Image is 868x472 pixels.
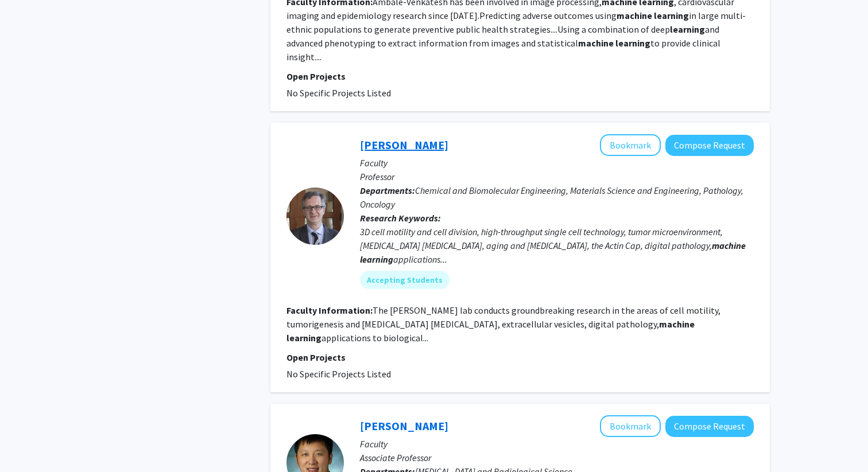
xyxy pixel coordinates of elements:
[654,10,689,21] b: learning
[286,87,391,99] span: No Specific Projects Listed
[617,10,652,21] b: machine
[360,419,448,433] a: [PERSON_NAME]
[286,305,373,316] b: Faculty Information:
[615,37,650,49] b: learning
[286,305,720,344] fg-read-more: The [PERSON_NAME] lab conducts groundbreaking research in the areas of cell motility, tumorigenes...
[360,185,743,210] span: Chemical and Biomolecular Engineering, Materials Science and Engineering, Pathology, Oncology
[9,420,49,463] iframe: Chat
[286,69,754,83] p: Open Projects
[286,332,321,344] b: learning
[665,135,754,156] button: Compose Request to Denis Wirtz
[665,416,754,437] button: Compose Request to Harrison Bai
[578,37,614,49] b: machine
[670,24,705,35] b: learning
[712,240,746,251] b: machine
[360,156,754,170] p: Faculty
[360,271,449,289] mat-chip: Accepting Students
[360,225,754,266] div: 3D cell motility and cell division, high-throughput single cell technology, tumor microenvironmen...
[360,170,754,184] p: Professor
[600,415,661,437] button: Add Harrison Bai to Bookmarks
[360,185,415,196] b: Departments:
[286,368,391,380] span: No Specific Projects Listed
[360,451,754,465] p: Associate Professor
[360,212,441,224] b: Research Keywords:
[360,138,448,152] a: [PERSON_NAME]
[600,134,661,156] button: Add Denis Wirtz to Bookmarks
[360,253,393,265] b: learning
[659,318,695,330] b: machine
[360,437,754,451] p: Faculty
[286,350,754,364] p: Open Projects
